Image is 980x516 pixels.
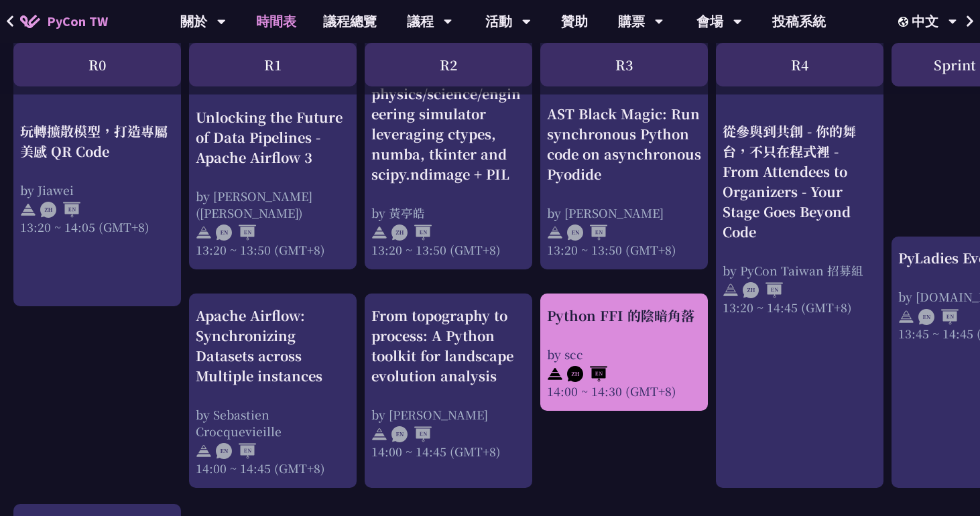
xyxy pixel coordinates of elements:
[547,204,701,221] div: by [PERSON_NAME]
[547,44,701,258] a: AST Black Magic: Run synchronous Python code on asynchronous Pyodide by [PERSON_NAME] 13:20 ~ 13:...
[371,406,526,423] div: by [PERSON_NAME]
[196,188,350,221] div: by [PERSON_NAME] ([PERSON_NAME])
[196,44,350,258] a: Unlocking the Future of Data Pipelines - Apache Airflow 3 by [PERSON_NAME] ([PERSON_NAME]) 13:20 ...
[47,11,108,31] span: PyCon TW
[391,426,432,442] img: ENEN.5a408d1.svg
[196,107,350,168] div: Unlocking the Future of Data Pipelines - Apache Airflow 3
[20,202,36,218] img: svg+xml;base64,PHN2ZyB4bWxucz0iaHR0cDovL3d3dy53My5vcmcvMjAwMC9zdmciIHdpZHRoPSIyNCIgaGVpZ2h0PSIyNC...
[723,261,877,278] div: by PyCon Taiwan 招募組
[189,43,357,86] div: R1
[547,224,563,241] img: svg+xml;base64,PHN2ZyB4bWxucz0iaHR0cDovL3d3dy53My5vcmcvMjAwMC9zdmciIHdpZHRoPSIyNCIgaGVpZ2h0PSIyNC...
[567,366,607,382] img: ZHEN.371966e.svg
[723,298,877,315] div: 13:20 ~ 14:45 (GMT+8)
[371,306,526,476] a: From topography to process: A Python toolkit for landscape evolution analysis by [PERSON_NAME] 14...
[371,44,526,258] a: How to write an easy to use, interactive physics/science/engineering simulator leveraging ctypes,...
[40,202,80,218] img: ZHEN.371966e.svg
[898,309,914,325] img: svg+xml;base64,PHN2ZyB4bWxucz0iaHR0cDovL3d3dy53My5vcmcvMjAwMC9zdmciIHdpZHRoPSIyNCIgaGVpZ2h0PSIyNC...
[20,181,174,198] div: by Jiawei
[547,346,701,363] div: by scc
[20,44,174,295] a: 玩轉擴散模型，打造專屬美感 QR Code by Jiawei 13:20 ~ 14:05 (GMT+8)
[371,426,387,442] img: svg+xml;base64,PHN2ZyB4bWxucz0iaHR0cDovL3d3dy53My5vcmcvMjAwMC9zdmciIHdpZHRoPSIyNCIgaGVpZ2h0PSIyNC...
[371,44,526,184] div: How to write an easy to use, interactive physics/science/engineering simulator leveraging ctypes,...
[216,443,256,459] img: ENEN.5a408d1.svg
[216,224,256,241] img: ENEN.5a408d1.svg
[391,224,432,241] img: ZHEN.371966e.svg
[723,121,877,241] div: 從參與到共創 - 你的舞台，不只在程式裡 - From Attendees to Organizers - Your Stage Goes Beyond Code
[371,204,526,221] div: by 黃亭皓
[547,306,701,326] div: Python FFI 的陰暗角落
[567,224,607,241] img: ENEN.5a408d1.svg
[918,309,959,325] img: ENEN.5a408d1.svg
[547,104,701,184] div: AST Black Magic: Run synchronous Python code on asynchronous Pyodide
[547,241,701,258] div: 13:20 ~ 13:50 (GMT+8)
[196,306,350,476] a: Apache Airflow: Synchronizing Datasets across Multiple instances by Sebastien Crocquevieille 14:0...
[723,44,877,476] a: 從參與到共創 - 你的舞台，不只在程式裡 - From Attendees to Organizers - Your Stage Goes Beyond Code by PyCon Taiwan...
[196,443,212,459] img: svg+xml;base64,PHN2ZyB4bWxucz0iaHR0cDovL3d3dy53My5vcmcvMjAwMC9zdmciIHdpZHRoPSIyNCIgaGVpZ2h0PSIyNC...
[371,306,526,386] div: From topography to process: A Python toolkit for landscape evolution analysis
[547,366,563,382] img: svg+xml;base64,PHN2ZyB4bWxucz0iaHR0cDovL3d3dy53My5vcmcvMjAwMC9zdmciIHdpZHRoPSIyNCIgaGVpZ2h0PSIyNC...
[716,43,883,86] div: R4
[196,241,350,258] div: 13:20 ~ 13:50 (GMT+8)
[547,383,701,399] div: 14:00 ~ 14:30 (GMT+8)
[20,218,174,235] div: 13:20 ~ 14:05 (GMT+8)
[7,5,121,38] a: PyCon TW
[365,43,532,86] div: R2
[20,15,40,28] img: Home icon of PyCon TW 2025
[196,224,212,241] img: svg+xml;base64,PHN2ZyB4bWxucz0iaHR0cDovL3d3dy53My5vcmcvMjAwMC9zdmciIHdpZHRoPSIyNCIgaGVpZ2h0PSIyNC...
[371,241,526,258] div: 13:20 ~ 13:50 (GMT+8)
[196,406,350,440] div: by Sebastien Crocquevieille
[540,43,708,86] div: R3
[898,17,912,27] img: Locale Icon
[723,282,739,298] img: svg+xml;base64,PHN2ZyB4bWxucz0iaHR0cDovL3d3dy53My5vcmcvMjAwMC9zdmciIHdpZHRoPSIyNCIgaGVpZ2h0PSIyNC...
[547,306,701,399] a: Python FFI 的陰暗角落 by scc 14:00 ~ 14:30 (GMT+8)
[196,306,350,386] div: Apache Airflow: Synchronizing Datasets across Multiple instances
[371,224,387,241] img: svg+xml;base64,PHN2ZyB4bWxucz0iaHR0cDovL3d3dy53My5vcmcvMjAwMC9zdmciIHdpZHRoPSIyNCIgaGVpZ2h0PSIyNC...
[371,443,526,460] div: 14:00 ~ 14:45 (GMT+8)
[196,460,350,476] div: 14:00 ~ 14:45 (GMT+8)
[20,121,174,161] div: 玩轉擴散模型，打造專屬美感 QR Code
[13,43,181,86] div: R0
[743,282,783,298] img: ZHEN.371966e.svg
